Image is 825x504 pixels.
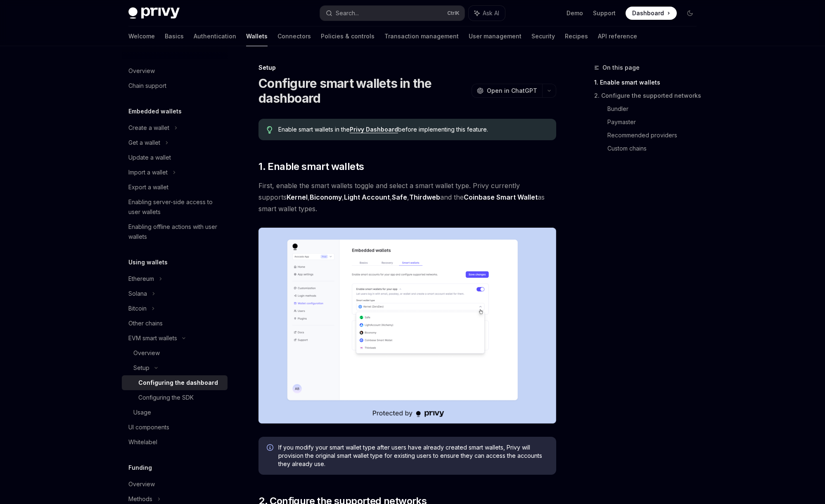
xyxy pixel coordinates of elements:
span: If you modify your smart wallet type after users have already created smart wallets, Privy will p... [278,443,548,468]
span: Dashboard [632,9,664,17]
div: Usage [133,407,151,417]
span: Ctrl K [447,10,460,16]
div: Enabling server-side access to user wallets [128,197,223,217]
a: Connectors [277,26,311,46]
div: Solana [128,289,147,299]
h5: Embedded wallets [128,106,182,116]
h5: Using wallets [128,257,168,267]
a: Custom chains [607,142,703,155]
a: Recipes [565,26,588,46]
a: Demo [567,9,583,17]
div: Overview [128,66,155,76]
a: Support [593,9,616,17]
a: Recommended providers [607,129,703,142]
div: Setup [133,363,149,373]
div: Search... [336,8,359,18]
img: Sample enable smart wallets [258,228,556,424]
span: On this page [602,63,640,73]
a: 1. Enable smart wallets [594,76,703,89]
a: Thirdweb [409,193,440,202]
a: Other chains [122,316,228,331]
button: Search...CtrlK [320,6,465,21]
a: 2. Configure the supported networks [594,89,703,102]
a: Bundler [607,102,703,115]
a: Transaction management [384,26,459,46]
div: Create a wallet [128,123,169,133]
div: Methods [128,494,152,504]
a: Configuring the SDK [122,390,228,405]
svg: Tip [267,126,273,134]
a: Coinbase Smart Wallet [464,193,538,202]
div: Setup [258,64,556,72]
h5: Funding [128,463,152,473]
a: Overview [122,346,228,360]
div: Configuring the SDK [138,393,194,403]
h1: Configure smart wallets in the dashboard [258,76,468,106]
a: User management [469,26,522,46]
div: Update a wallet [128,153,171,163]
a: Overview [122,477,228,492]
img: dark logo [128,7,180,19]
a: Biconomy [310,193,342,202]
a: Usage [122,405,228,420]
button: Open in ChatGPT [472,84,542,98]
a: Enabling server-side access to user wallets [122,195,228,219]
a: Welcome [128,26,155,46]
a: Enabling offline actions with user wallets [122,219,228,244]
div: Export a wallet [128,182,168,192]
div: Import a wallet [128,167,168,177]
div: Enabling offline actions with user wallets [128,222,223,242]
button: Ask AI [469,6,505,21]
a: Update a wallet [122,150,228,165]
span: Ask AI [483,9,499,17]
a: Export a wallet [122,180,228,195]
div: Get a wallet [128,138,160,148]
span: Open in ChatGPT [487,87,537,95]
div: Other chains [128,318,163,328]
span: First, enable the smart wallets toggle and select a smart wallet type. Privy currently supports ,... [258,180,556,214]
span: 1. Enable smart wallets [258,160,364,173]
a: Whitelabel [122,435,228,450]
a: Overview [122,64,228,78]
div: Ethereum [128,274,154,284]
button: Toggle dark mode [683,7,697,20]
a: Wallets [246,26,268,46]
a: Chain support [122,78,228,93]
div: UI components [128,422,169,432]
div: Bitcoin [128,304,147,313]
a: Kernel [287,193,308,202]
a: Light Account [344,193,390,202]
a: Policies & controls [321,26,375,46]
a: Basics [165,26,184,46]
div: Overview [133,348,160,358]
span: Enable smart wallets in the before implementing this feature. [278,125,548,134]
div: Chain support [128,81,166,91]
a: Security [531,26,555,46]
a: Safe [392,193,407,202]
div: Configuring the dashboard [138,378,218,388]
div: EVM smart wallets [128,333,177,343]
a: Paymaster [607,115,703,129]
a: Privy Dashboard [350,126,398,133]
a: Authentication [194,26,236,46]
a: UI components [122,420,228,435]
div: Whitelabel [128,437,157,447]
a: Dashboard [626,7,677,20]
svg: Info [267,444,275,452]
a: Configuring the dashboard [122,375,228,390]
a: API reference [598,26,637,46]
div: Overview [128,479,155,489]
